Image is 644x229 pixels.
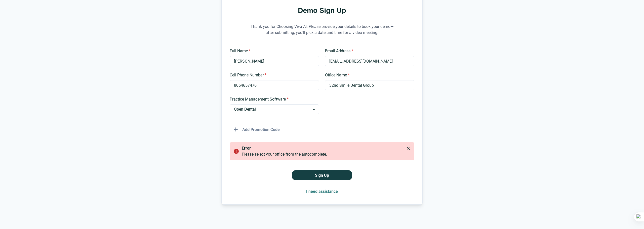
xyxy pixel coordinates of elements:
[230,6,414,15] h1: Demo Sign Up
[230,124,284,134] button: Add Promotion Code
[242,145,408,151] p: error
[242,151,410,157] div: Please select your office from the autocomplete.
[230,96,316,102] label: Practice Management Software
[292,170,352,180] button: Sign Up
[247,17,397,42] p: Thank you for Choosing Viva AI. Please provide your details to book your demo—after submitting, y...
[230,72,316,78] label: Cell Phone Number
[325,72,411,78] label: Office Name
[325,48,411,54] label: Email Address
[325,80,414,90] input: Type your office name and address
[302,186,342,196] button: I need assistance
[230,48,316,54] label: Full Name
[404,144,412,152] button: Close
